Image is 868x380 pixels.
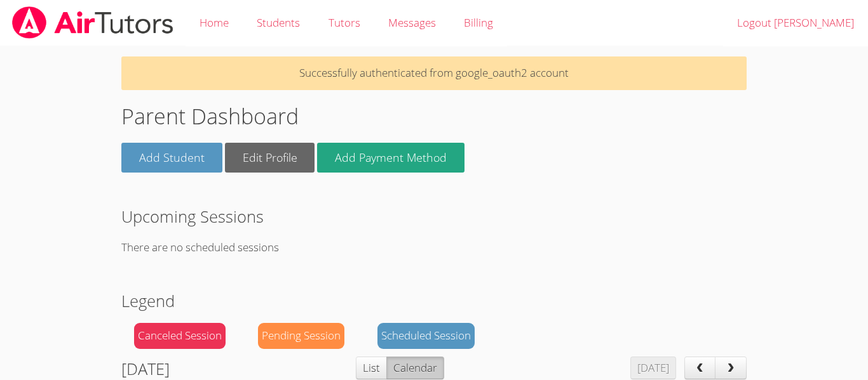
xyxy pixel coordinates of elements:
button: List [356,357,387,379]
div: Scheduled Session [377,323,475,349]
h2: Legend [121,289,747,313]
a: Edit Profile [225,143,315,173]
button: [DATE] [630,357,676,379]
img: airtutors_banner-c4298cdbf04f3fff15de1276eac7730deb9818008684d7c2e4769d2f7ddbe033.png [11,6,175,39]
a: Add Student [121,143,222,173]
div: Pending Session [258,323,344,349]
a: Add Payment Method [317,143,465,173]
p: Successfully authenticated from google_oauth2 account [121,56,747,90]
p: There are no scheduled sessions [121,239,747,257]
div: Canceled Session [134,323,226,349]
h2: Upcoming Sessions [121,204,747,228]
h1: Parent Dashboard [121,100,747,133]
span: Messages [388,15,436,30]
button: Calendar [386,357,444,379]
button: next [715,357,747,379]
button: prev [684,357,716,379]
